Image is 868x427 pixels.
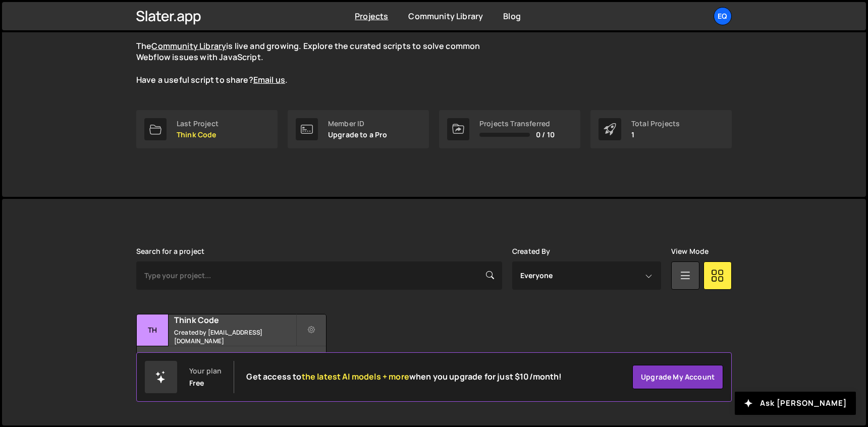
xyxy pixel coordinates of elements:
p: Think Code [177,131,219,139]
h2: Think Code [174,314,296,326]
a: Community Library [151,40,226,51]
label: View Mode [671,247,709,255]
a: Upgrade my account [632,365,723,389]
div: Last Project [177,120,219,128]
div: Free [189,379,204,387]
span: the latest AI models + more [302,371,409,382]
p: 1 [631,131,680,139]
div: Th [137,314,169,346]
a: Last Project Think Code [136,110,278,148]
a: Th Think Code Created by [EMAIL_ADDRESS][DOMAIN_NAME] 3 pages, last updated by [DATE] [136,314,327,377]
input: Type your project... [136,261,502,290]
button: Ask [PERSON_NAME] [735,392,856,415]
div: 3 pages, last updated by [DATE] [137,346,326,377]
div: Your plan [189,367,222,375]
a: Eq [714,7,732,25]
label: Search for a project [136,247,204,255]
label: Created By [512,247,551,255]
span: 0 / 10 [536,131,555,139]
div: Member ID [328,120,388,128]
div: Projects Transferred [479,120,555,128]
a: Blog [503,11,521,22]
div: Total Projects [631,120,680,128]
a: Projects [355,11,388,22]
small: Created by [EMAIL_ADDRESS][DOMAIN_NAME] [174,328,296,345]
p: The is live and growing. Explore the curated scripts to solve common Webflow issues with JavaScri... [136,40,500,86]
a: Email us [253,74,285,85]
a: Community Library [408,11,483,22]
p: Upgrade to a Pro [328,131,388,139]
h2: Get access to when you upgrade for just $10/month! [246,372,562,382]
